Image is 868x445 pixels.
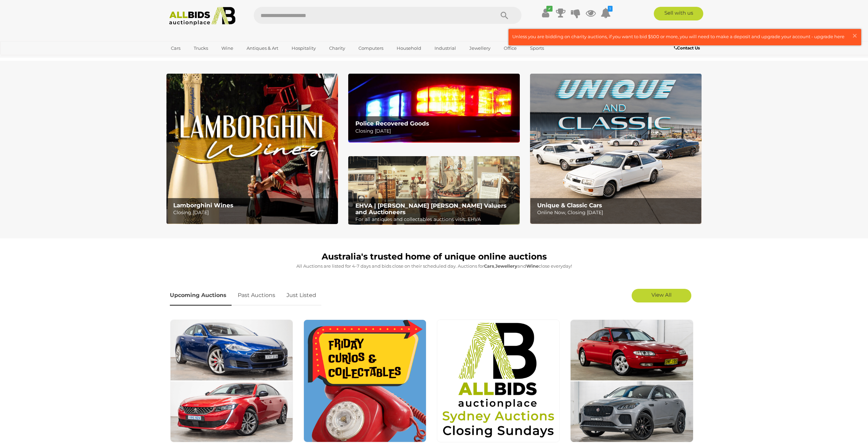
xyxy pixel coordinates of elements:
img: Allbids.com.au [165,7,239,26]
a: Jewellery [465,43,495,54]
a: Cars [166,43,185,54]
img: Premium and Prestige Cars [170,320,293,442]
a: Past Auctions [233,285,280,306]
p: Closing [DATE] [355,127,516,135]
button: Search [487,7,521,24]
a: Hospitality [287,43,320,54]
a: Lamborghini Wines Lamborghini Wines Closing [DATE] [166,74,338,224]
a: ✔ [541,7,551,19]
b: Police Recovered Goods [355,120,429,127]
strong: Jewellery [495,263,517,269]
a: Just Listed [281,285,321,306]
b: Lamborghini Wines [173,202,233,209]
p: All Auctions are listed for 4-7 days and bids close on their scheduled day. Auctions for , and cl... [170,262,698,270]
p: Closing [DATE] [173,208,334,217]
strong: Wine [526,263,539,269]
a: Office [499,43,521,54]
i: 1 [608,6,613,12]
img: Lamborghini Wines [166,74,338,224]
img: Sydney Car Auctions [570,320,693,442]
b: EHVA | [PERSON_NAME] [PERSON_NAME] Valuers and Auctioneers [355,202,506,216]
a: Charity [325,43,350,54]
a: Computers [354,43,388,54]
p: For all antiques and collectables auctions visit: EHVA [355,215,516,224]
img: Sydney Sunday Auction [437,320,560,442]
a: Contact Us [674,44,702,52]
img: Curios & Collectables [304,320,426,442]
a: Unique & Classic Cars Unique & Classic Cars Online Now, Closing [DATE] [530,74,702,224]
a: Wine [217,43,238,54]
a: Upcoming Auctions [170,285,232,306]
img: Unique & Classic Cars [530,74,702,224]
b: Unique & Classic Cars [537,202,602,209]
a: Sports [526,43,548,54]
a: 1 [601,7,611,19]
span: × [852,29,858,42]
a: Antiques & Art [242,43,283,54]
img: Police Recovered Goods [348,74,520,142]
a: [GEOGRAPHIC_DATA] [166,54,224,65]
a: Household [392,43,426,54]
a: Sell with us [654,7,703,20]
span: View All [651,292,672,298]
p: Online Now, Closing [DATE] [537,208,698,217]
img: EHVA | Evans Hastings Valuers and Auctioneers [348,156,520,225]
strong: Cars [484,263,494,269]
a: EHVA | Evans Hastings Valuers and Auctioneers EHVA | [PERSON_NAME] [PERSON_NAME] Valuers and Auct... [348,156,520,225]
i: ✔ [546,6,553,12]
a: Trucks [189,43,212,54]
b: Contact Us [674,45,700,50]
a: View All [632,289,691,302]
h1: Australia's trusted home of unique online auctions [170,252,698,262]
a: Industrial [430,43,460,54]
a: Police Recovered Goods Police Recovered Goods Closing [DATE] [348,74,520,142]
